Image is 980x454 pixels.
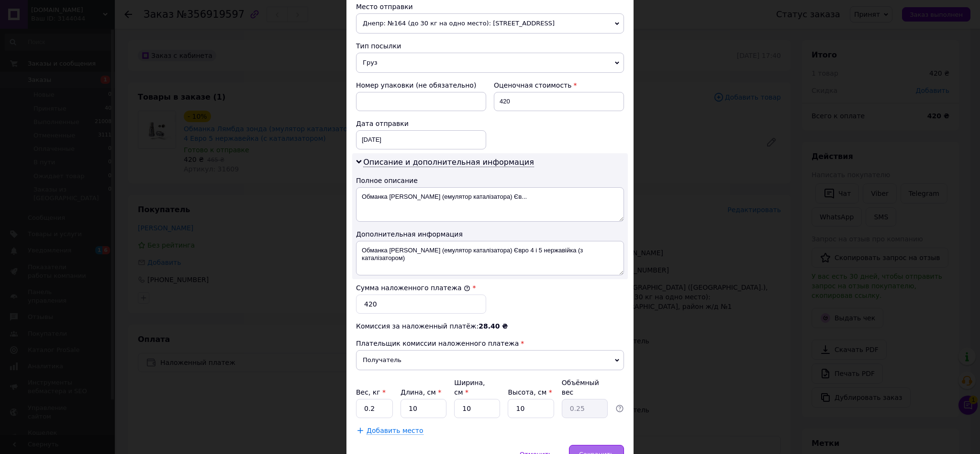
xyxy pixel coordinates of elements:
textarea: Обманка [PERSON_NAME] (емулятор каталізатора) Євро 4 і 5 нержавійка (з каталізатором) [356,241,624,275]
label: Вес, кг [356,388,386,396]
span: Добавить место [367,427,423,435]
span: Описание и дополнительная информация [363,158,534,167]
textarea: Обманка [PERSON_NAME] (емулятор каталізатора) Єв... [356,187,624,222]
div: Полное описание [356,176,624,185]
label: Длина, см [401,388,441,396]
div: Оценочная стоимость [494,80,624,90]
div: Объёмный вес [562,378,608,397]
label: Ширина, см [454,379,485,396]
div: Дополнительная информация [356,229,624,239]
span: Получатель [356,350,624,370]
label: Сумма наложенного платежа [356,284,470,292]
span: Днепр: №164 (до 30 кг на одно место): [STREET_ADDRESS] [356,13,624,34]
div: Номер упаковки (не обязательно) [356,80,486,90]
span: Груз [356,53,624,73]
label: Высота, см [508,388,552,396]
div: Дата отправки [356,119,486,128]
span: Тип посылки [356,42,401,50]
span: Место отправки [356,3,413,11]
span: 28.40 ₴ [479,322,508,330]
span: Плательщик комиссии наложенного платежа [356,340,519,347]
div: Комиссия за наложенный платёж: [356,321,624,331]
